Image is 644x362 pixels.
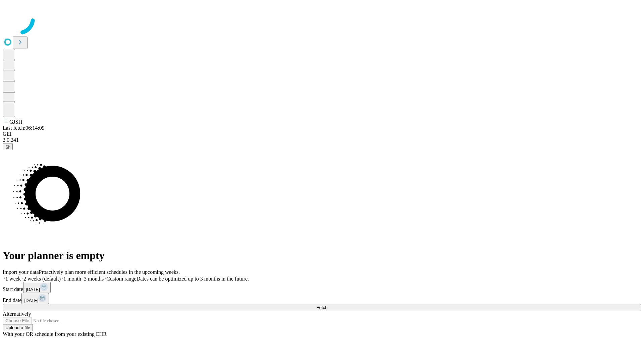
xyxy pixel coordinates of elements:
[84,276,104,282] span: 3 months
[5,276,21,282] span: 1 week
[316,305,327,310] span: Fetch
[3,293,641,304] div: End date
[3,137,641,143] div: 2.0.241
[23,282,51,293] button: [DATE]
[106,276,136,282] span: Custom range
[3,131,641,137] div: GEI
[26,287,40,292] span: [DATE]
[3,311,31,317] span: Alternatively
[21,293,49,304] button: [DATE]
[3,143,13,150] button: @
[3,304,641,311] button: Fetch
[3,269,39,275] span: Import your data
[3,331,107,337] span: With your OR schedule from your existing EHR
[9,119,22,125] span: GJSH
[137,276,249,282] span: Dates can be optimized up to 3 months in the future.
[3,249,641,262] h1: Your planner is empty
[3,282,641,293] div: Start date
[5,144,10,149] span: @
[3,324,33,331] button: Upload a file
[3,125,45,131] span: Last fetch: 06:14:09
[63,276,81,282] span: 1 month
[24,298,38,303] span: [DATE]
[39,269,180,275] span: Proactively plan more efficient schedules in the upcoming weeks.
[23,276,61,282] span: 2 weeks (default)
